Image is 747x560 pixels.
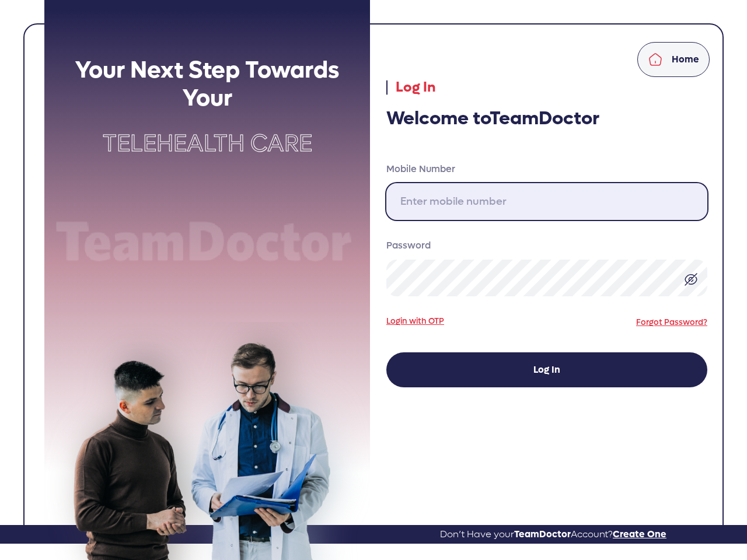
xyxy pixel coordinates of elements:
[44,322,370,560] img: doctor-discussion
[44,126,370,161] p: Telehealth Care
[440,524,666,544] a: Don’t Have yourTeamDoctorAccount?Create One
[637,42,710,77] a: Home
[386,352,707,387] button: Log In
[386,77,707,98] p: Log In
[44,217,370,268] img: Team doctor text
[684,272,698,286] img: eye
[386,107,707,129] h3: Welcome to
[672,52,699,66] p: Home
[648,52,662,66] img: home.svg
[386,183,707,220] input: Enter mobile number
[613,528,666,540] span: Create One
[386,315,444,327] a: Login with OTP
[44,56,370,112] h2: Your Next Step Towards Your
[386,162,707,176] label: Mobile Number
[514,528,571,540] span: TeamDoctor
[490,106,599,131] span: TeamDoctor
[636,317,707,328] a: Forgot Password?
[386,239,707,253] label: Password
